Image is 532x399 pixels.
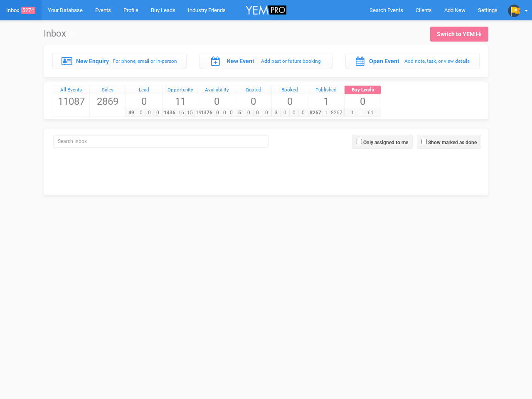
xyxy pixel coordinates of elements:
a: Open Event Add note, task, or view details [345,54,480,69]
span: 0 [289,109,299,117]
span: 5 [235,109,244,117]
span: Clients [416,7,432,13]
input: Search Inbox [53,135,268,148]
span: 61 [361,109,381,117]
span: 0 [262,109,271,117]
small: Add past or future booking [261,58,321,64]
span: 0 [272,94,308,108]
span: 1376 [199,109,214,117]
a: Booked [272,86,308,95]
a: All Events [53,86,89,95]
span: 2869 [90,94,126,108]
span: 8267 [329,109,344,117]
span: 11087 [53,94,89,108]
span: 16 [177,109,186,117]
div: Switch to YEM Hi [437,30,482,38]
span: 1 [308,94,345,108]
label: Only assigned to me [363,139,408,146]
a: Opportunity [163,86,199,95]
span: 8267 [308,109,323,117]
span: Search Events [369,7,403,13]
label: New Enquiry [76,57,109,65]
span: 1436 [162,109,177,117]
span: 0 [298,109,308,117]
h1: Inbox [44,29,76,39]
span: 0 [345,94,381,108]
span: 0 [145,109,154,117]
span: 19 [194,109,203,117]
span: 3 [271,109,281,117]
a: New Event Add past or future booking [199,54,333,69]
label: Open Event [369,57,399,65]
span: Add New [444,7,465,13]
span: 0 [153,109,162,117]
a: Availability [199,86,235,95]
span: 5274 [21,7,35,14]
span: 0 [199,94,235,108]
a: Switch to YEM Hi [430,27,488,42]
img: profile.png [508,5,520,17]
span: 11 [163,94,199,108]
a: New Enquiry For phone, email or in-person [52,54,187,69]
span: 0 [214,109,221,117]
small: Add note, task, or view details [404,58,470,64]
span: 15 [185,109,195,117]
a: Sales [90,86,126,95]
a: Buy Leads [345,86,381,95]
span: 0 [137,109,145,117]
a: Published [308,86,345,95]
span: 0 [235,94,271,108]
span: 1 [323,109,329,117]
a: Quoted [235,86,271,95]
span: 1 [344,109,361,117]
span: 0 [126,94,162,108]
span: 0 [244,109,254,117]
small: For phone, email or in-person [113,58,177,64]
span: 49 [126,109,137,117]
label: New Event [227,57,254,65]
label: Show marked as done [428,139,477,146]
span: 0 [221,109,228,117]
span: 0 [228,109,235,117]
a: Lead [126,86,162,95]
span: 0 [281,109,290,117]
span: 0 [253,109,263,117]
